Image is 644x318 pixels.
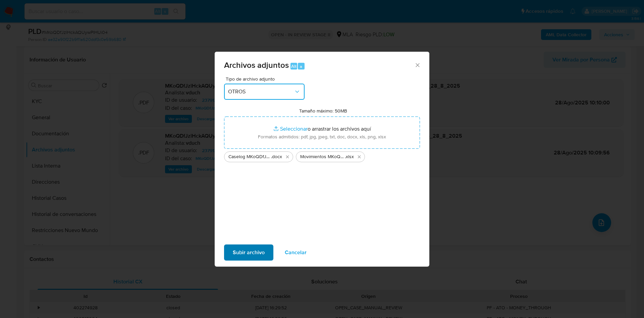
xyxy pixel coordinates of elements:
[355,153,363,161] button: Eliminar Movimientos MKoQDfJzlHckAQUywPIHUi04_2025_08_18_21_07_07.xlsx
[224,149,420,162] ul: Archivos seleccionados
[285,245,307,260] span: Cancelar
[224,84,305,100] button: OTROS
[276,244,315,261] button: Cancelar
[414,62,420,68] button: Cerrar
[224,244,273,261] button: Subir archivo
[224,59,289,71] span: Archivos adjuntos
[233,245,265,260] span: Subir archivo
[345,153,354,160] span: .xlsx
[228,153,271,160] span: Caselog MKoQDfJzlHckAQUywPIHUi04_2025_08_18_21_07_07
[300,153,345,160] span: Movimientos MKoQDfJzlHckAQUywPIHUi04_2025_08_18_21_07_07
[283,153,291,161] button: Eliminar Caselog MKoQDfJzlHckAQUywPIHUi04_2025_08_18_21_07_07.docx
[271,153,282,160] span: .docx
[300,63,302,70] span: a
[299,108,347,114] label: Tamaño máximo: 50MB
[226,77,306,81] span: Tipo de archivo adjunto
[228,88,294,95] span: OTROS
[291,63,297,70] span: Alt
